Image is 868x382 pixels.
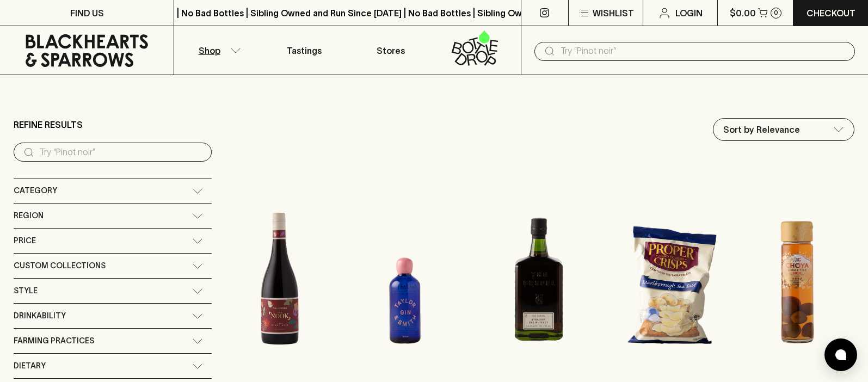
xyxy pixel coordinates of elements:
[835,349,846,360] img: bubble-icon
[730,7,756,20] p: $0.00
[740,176,854,367] img: The Choya Single Year Golden Ume Fruit Liqueur
[287,44,322,57] p: Tastings
[14,259,106,273] span: Custom Collections
[14,204,212,228] div: Region
[14,359,46,373] span: Dietary
[14,309,66,323] span: Drinkability
[807,7,855,20] p: Checkout
[14,304,212,328] div: Drinkability
[14,284,38,298] span: Style
[675,7,703,20] p: Login
[713,119,854,140] div: Sort by Relevance
[14,254,212,278] div: Custom Collections
[14,118,83,131] p: Refine Results
[223,176,337,367] img: Buller The Nook Pinot Noir 2021
[348,26,434,75] a: Stores
[174,26,261,75] button: Shop
[70,7,104,20] p: FIND US
[774,10,778,16] p: 0
[14,178,212,203] div: Category
[199,44,220,57] p: Shop
[14,229,212,253] div: Price
[14,209,44,223] span: Region
[593,7,634,20] p: Wishlist
[261,26,347,75] a: Tastings
[14,234,36,248] span: Price
[561,42,846,60] input: Try "Pinot noir"
[723,123,800,136] p: Sort by Relevance
[40,144,203,161] input: Try “Pinot noir”
[473,176,605,367] img: The Gospel Straight Rye Whiskey
[14,354,212,378] div: Dietary
[14,329,212,353] div: Farming Practices
[14,184,57,198] span: Category
[615,176,730,367] img: Proper Crisps Marlborough Sea Salt
[377,44,405,57] p: Stores
[348,176,462,367] img: Taylor & Smith Gin
[14,279,212,303] div: Style
[14,334,94,348] span: Farming Practices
